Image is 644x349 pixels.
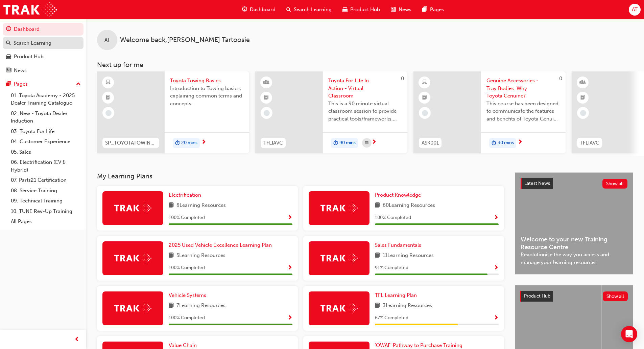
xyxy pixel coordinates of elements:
button: Show all [603,291,628,301]
span: SP_TOYOTATOWING_0424 [105,139,157,147]
span: next-icon [372,139,377,146]
span: Vehicle Systems [169,292,206,298]
span: learningRecordVerb_NONE-icon [264,110,270,116]
span: Toyota Towing Basics [170,77,244,85]
span: 2025 Used Vehicle Excellence Learning Plan [169,242,272,248]
span: guage-icon [6,26,11,32]
span: TFL Learning Plan [375,292,417,298]
button: DashboardSearch LearningProduct HubNews [3,22,84,78]
span: 8 Learning Resources [176,201,226,210]
button: Show all [602,179,628,189]
a: news-iconNews [385,3,417,17]
span: Show Progress [287,215,292,221]
button: Show Progress [494,314,499,322]
div: Open Intercom Messenger [621,326,637,342]
span: car-icon [6,54,11,60]
span: news-icon [6,68,11,74]
span: 60 Learning Resources [383,201,435,210]
span: Welcome back , [PERSON_NAME] Tartoosie [120,36,250,44]
a: 07. Parts21 Certification [8,175,84,186]
span: learningResourceType_ELEARNING-icon [106,78,111,87]
span: Welcome to your new Training Resource Centre [521,236,627,251]
img: Trak [320,253,358,263]
a: 05. Sales [8,147,84,157]
a: Product Hub [3,50,84,63]
span: guage-icon [242,5,247,14]
span: book-icon [375,252,380,260]
span: Product Hub [524,293,550,299]
span: 100 % Completed [169,214,205,222]
a: SP_TOYOTATOWING_0424Toyota Towing BasicsIntroduction to Towing basics, explaining common terms an... [97,71,249,153]
span: learningResourceType_ELEARNING-icon [422,78,427,87]
span: search-icon [286,5,291,14]
span: learningRecordVerb_NONE-icon [422,110,428,116]
span: This is a 90 minute virtual classroom session to provide practical tools/frameworks, behaviours a... [328,100,402,123]
span: Product Hub [350,6,380,14]
span: Introduction to Towing basics, explaining common terms and concepts. [170,85,244,108]
a: Product Knowledge [375,191,424,199]
span: pages-icon [6,81,11,87]
span: Show Progress [287,265,292,271]
div: Product Hub [14,53,44,61]
span: 0 [401,75,404,82]
a: 0TFLIAVCToyota For Life In Action - Virtual ClassroomThis is a 90 minute virtual classroom sessio... [255,71,407,153]
span: News [399,6,411,14]
button: Pages [3,78,84,90]
button: Show Progress [494,264,499,272]
a: car-iconProduct Hub [337,3,385,17]
span: Show Progress [494,215,499,221]
a: 04. Customer Experience [8,136,84,147]
span: Value Chain [169,342,197,348]
a: Latest NewsShow all [521,178,627,189]
span: 100 % Completed [169,314,205,322]
span: Product Knowledge [375,192,421,198]
span: 91 % Completed [375,264,408,272]
a: 08. Service Training [8,186,84,196]
span: Show Progress [494,315,499,321]
span: 67 % Completed [375,314,408,322]
span: calendar-icon [365,139,368,147]
span: next-icon [518,139,523,146]
span: Toyota For Life In Action - Virtual Classroom [328,77,402,100]
span: Electrification [169,192,201,198]
a: Vehicle Systems [169,291,209,299]
a: 02. New - Toyota Dealer Induction [8,108,84,126]
a: guage-iconDashboard [237,3,281,17]
span: This course has been designed to communicate the features and benefits of Toyota Genuine Tray Bod... [486,100,560,123]
span: prev-icon [74,335,79,344]
span: book-icon [169,252,174,260]
img: Trak [114,253,151,263]
span: learningRecordVerb_NONE-icon [105,110,112,116]
span: book-icon [375,201,380,210]
span: booktick-icon [264,93,269,102]
span: news-icon [391,5,396,14]
span: learningResourceType_INSTRUCTOR_LED-icon [580,78,585,87]
span: duration-icon [333,139,338,148]
span: 100 % Completed [375,214,411,222]
a: 10. TUNE Rev-Up Training [8,206,84,217]
span: AT [104,36,110,44]
a: 06. Electrification (EV & Hybrid) [8,157,84,175]
span: booktick-icon [422,93,427,102]
a: News [3,64,84,77]
span: Show Progress [287,315,292,321]
span: 30 mins [498,139,514,147]
span: 5 Learning Resources [176,252,225,260]
span: 20 mins [181,139,197,147]
span: 7 Learning Resources [176,302,225,310]
a: Electrification [169,191,204,199]
h3: Next up for me [86,61,644,69]
span: TFLIAVC [263,139,283,147]
span: 'OWAF' Pathway to Purchase Training [375,342,462,348]
span: 100 % Completed [169,264,205,272]
span: book-icon [169,302,174,310]
span: Sales Fundamentals [375,242,421,248]
span: ASK001 [422,139,439,147]
img: Trak [3,2,57,17]
button: Show Progress [287,314,292,322]
a: 2025 Used Vehicle Excellence Learning Plan [169,241,275,249]
button: Show Progress [287,214,292,222]
span: search-icon [6,40,11,46]
a: Search Learning [3,37,84,49]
